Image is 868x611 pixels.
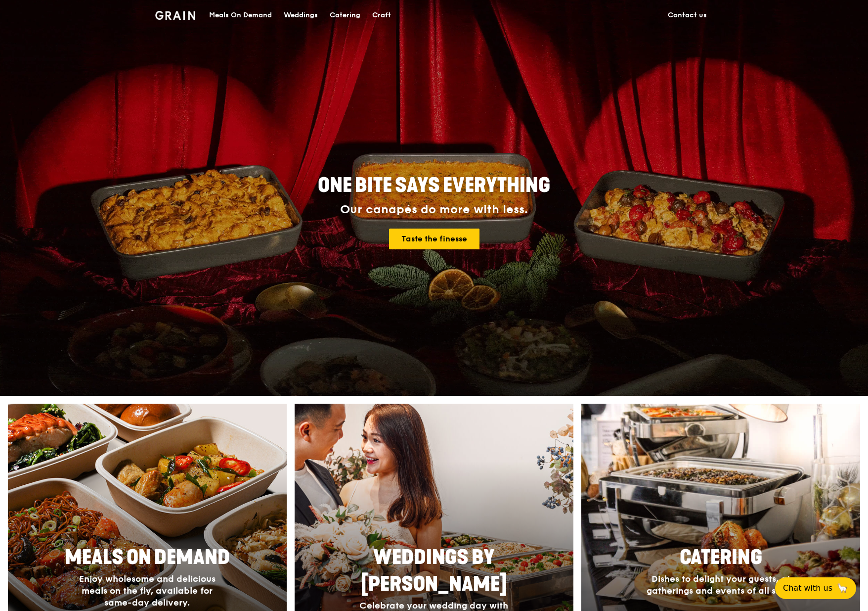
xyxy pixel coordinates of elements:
span: Meals On Demand [65,546,230,569]
span: Dishes to delight your guests, at gatherings and events of all sizes. [647,573,795,596]
div: Catering [330,0,360,30]
a: Craft [366,0,397,30]
a: Contact us [662,0,713,30]
img: Grain [155,11,195,20]
div: Craft [372,0,391,30]
span: Catering [680,546,762,569]
span: Chat with us [783,582,832,594]
a: Catering [324,0,366,30]
a: Weddings [278,0,324,30]
span: Weddings by [PERSON_NAME] [361,546,507,596]
div: Weddings [284,0,318,30]
div: Our canapés do more with less. [256,203,612,217]
a: Taste the finesse [389,229,479,249]
button: Chat with us🦙 [775,577,856,599]
div: Meals On Demand [209,0,272,30]
span: Enjoy wholesome and delicious meals on the fly, available for same-day delivery. [79,573,216,608]
span: 🦙 [836,582,848,594]
span: ONE BITE SAYS EVERYTHING [318,174,550,197]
